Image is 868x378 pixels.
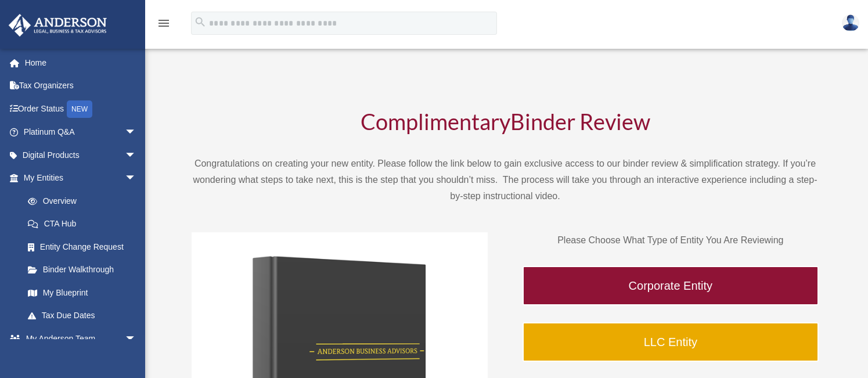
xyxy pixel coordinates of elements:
i: menu [157,16,171,30]
div: NEW [67,100,92,118]
a: CTA Hub [16,213,154,236]
p: Please Choose What Type of Entity You Are Reviewing [523,232,819,249]
a: Binder Walkthrough [16,258,148,282]
img: User Pic [842,15,859,31]
a: Tax Organizers [8,74,154,98]
a: Overview [16,189,154,213]
a: My Anderson Teamarrow_drop_down [8,327,154,350]
a: LLC Entity [523,322,819,362]
a: Digital Productsarrow_drop_down [8,143,154,167]
a: Home [8,51,154,74]
a: Corporate Entity [523,266,819,305]
i: search [194,16,207,28]
span: arrow_drop_down [125,121,148,145]
a: menu [157,20,171,30]
a: Order StatusNEW [8,97,154,121]
a: Platinum Q&Aarrow_drop_down [8,121,154,144]
span: Binder Review [510,108,650,135]
a: Tax Due Dates [16,304,154,327]
img: Anderson Advisors Platinum Portal [5,14,110,37]
a: My Entitiesarrow_drop_down [8,167,154,190]
a: My Blueprint [16,281,154,304]
a: Entity Change Request [16,235,154,258]
span: arrow_drop_down [125,143,148,167]
span: arrow_drop_down [125,327,148,351]
span: Complimentary [361,108,510,135]
span: arrow_drop_down [125,167,148,190]
p: Congratulations on creating your new entity. Please follow the link below to gain exclusive acces... [192,156,819,204]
